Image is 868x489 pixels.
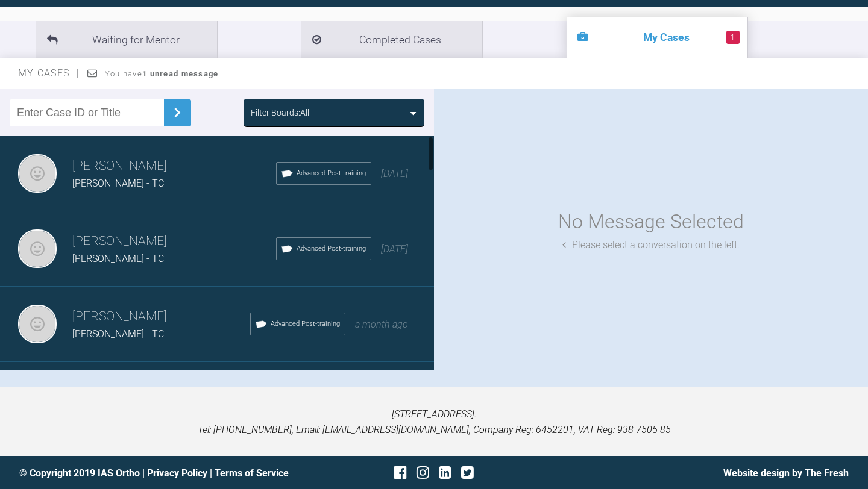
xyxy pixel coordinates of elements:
span: 1 [726,31,740,44]
img: Tom Crotty [18,305,57,343]
div: Filter Boards: All [251,106,309,119]
a: Website design by The Fresh [723,467,849,479]
strong: 1 unread message [142,69,218,78]
span: [PERSON_NAME] - TC [72,253,164,264]
p: [STREET_ADDRESS]. Tel: [PHONE_NUMBER], Email: [EMAIL_ADDRESS][DOMAIN_NAME], Company Reg: 6452201,... [19,406,849,437]
li: Waiting for Mentor [36,21,217,58]
span: [DATE] [381,243,408,255]
h3: [PERSON_NAME] [72,231,276,252]
a: Privacy Policy [147,467,207,479]
h3: [PERSON_NAME] [72,307,250,327]
span: [PERSON_NAME] - TC [72,178,164,189]
span: You have [105,69,219,78]
a: Terms of Service [215,467,289,479]
span: My Cases [18,67,80,79]
div: Please select a conversation on the left. [562,237,740,253]
li: My Cases [567,17,747,58]
input: Enter Case ID or Title [10,99,164,126]
h3: [PERSON_NAME] [72,156,276,176]
img: chevronRight.28bd32b0.svg [168,103,187,122]
img: Tom Crotty [18,154,57,193]
span: Advanced Post-training [297,243,366,254]
span: Advanced Post-training [271,319,340,329]
img: Tom Crotty [18,229,57,268]
li: Completed Cases [301,21,482,58]
div: © Copyright 2019 IAS Ortho | | [19,466,296,481]
span: [DATE] [381,168,408,179]
span: Advanced Post-training [297,168,366,179]
span: a month ago [355,319,408,330]
div: No Message Selected [558,207,744,237]
span: [PERSON_NAME] - TC [72,328,164,340]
